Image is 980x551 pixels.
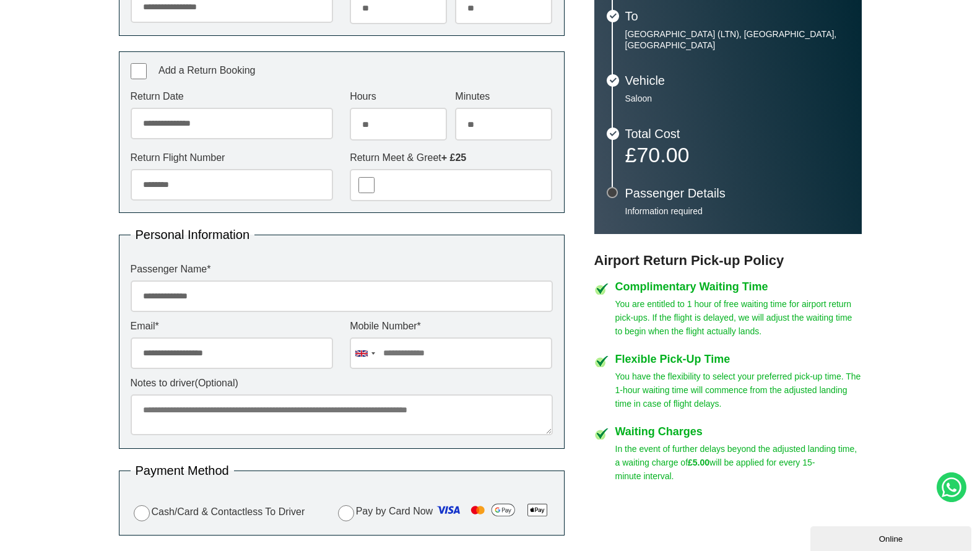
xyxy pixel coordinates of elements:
[625,146,849,163] p: £
[594,253,862,269] h3: Airport Return Pick-up Policy
[131,264,553,274] label: Passenger Name
[131,153,333,163] label: Return Flight Number
[615,281,862,292] h4: Complimentary Waiting Time
[615,426,862,437] h4: Waiting Charges
[131,503,305,521] label: Cash/Card & Contactless To Driver
[810,524,974,551] iframe: chat widget
[441,152,466,163] strong: + £25
[625,93,849,104] p: Saloon
[625,206,849,217] p: Information required
[615,442,862,483] p: In the event of further delays beyond the adjusted landing time, a waiting charge of will be appl...
[455,92,552,102] label: Minutes
[350,153,552,163] label: Return Meet & Greet
[335,500,553,524] label: Pay by Card Now
[131,228,255,241] legend: Personal Information
[195,378,238,388] span: (Optional)
[625,28,849,51] p: [GEOGRAPHIC_DATA] (LTN), [GEOGRAPHIC_DATA], [GEOGRAPHIC_DATA]
[615,370,862,410] p: You have the flexibility to select your preferred pick-up time. The 1-hour waiting time will comm...
[131,92,333,102] label: Return Date
[350,321,552,331] label: Mobile Number
[158,65,256,76] span: Add a Return Booking
[338,505,354,521] input: Pay by Card Now
[131,63,147,79] input: Add a Return Booking
[131,464,234,477] legend: Payment Method
[688,458,709,467] strong: £5.00
[636,143,689,167] span: 70.00
[625,74,849,87] h3: Vehicle
[131,321,333,331] label: Email
[350,92,447,102] label: Hours
[625,128,849,140] h3: Total Cost
[134,505,150,521] input: Cash/Card & Contactless To Driver
[625,10,849,22] h3: To
[350,338,379,368] div: United Kingdom: +44
[625,187,849,199] h3: Passenger Details
[615,297,862,338] p: You are entitled to 1 hour of free waiting time for airport return pick-ups. If the flight is del...
[131,378,553,388] label: Notes to driver
[615,354,862,365] h4: Flexible Pick-Up Time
